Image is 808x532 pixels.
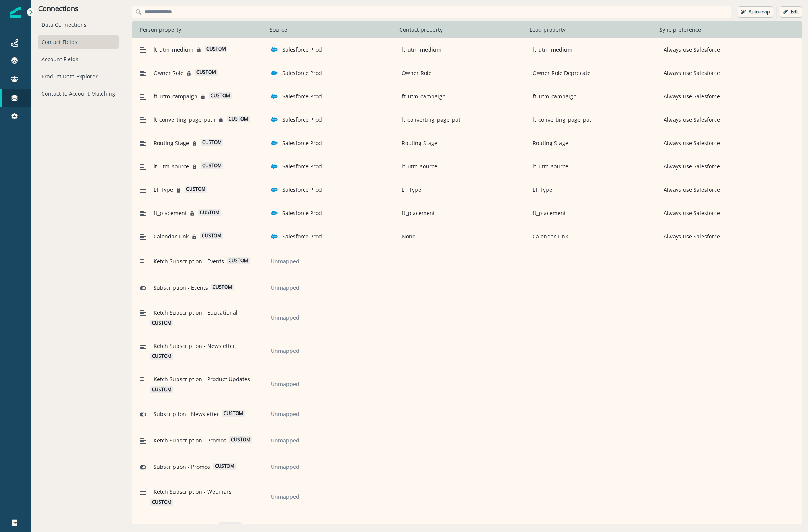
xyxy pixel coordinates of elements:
span: Routing Stage [154,139,189,147]
img: salesforce [271,140,278,147]
button: Auto-map [738,6,773,18]
p: ft_utm_campaign [530,92,577,100]
div: Product Data Explorer [38,69,119,83]
span: custom [150,499,173,506]
span: Ketch Subscription - Product Updates [154,375,250,383]
p: Auto-map [749,9,770,15]
span: custom [205,46,227,52]
p: lt_utm_source [530,162,568,170]
span: custom [219,522,241,529]
p: Always use Salesforce [661,209,720,217]
span: Subscription - Webinars [154,522,216,530]
div: Data Connections [38,18,119,32]
p: Salesforce Prod [282,46,322,54]
p: Always use Salesforce [661,92,720,100]
span: Ketch Subscription - Promos [154,436,226,444]
img: salesforce [271,163,278,170]
p: Unmapped [268,410,303,418]
img: salesforce [271,70,278,77]
p: Unmapped [268,380,303,388]
div: Contact to Account Matching [38,86,119,101]
p: Unmapped [268,284,303,292]
p: Always use Salesforce [661,232,720,240]
span: lt_converting_page_path [154,116,216,124]
span: ft_utm_campaign [154,92,198,100]
p: Unmapped [268,493,303,501]
img: salesforce [271,186,278,193]
p: Salesforce Prod [282,186,322,194]
p: Unmapped [268,347,303,355]
p: Salesforce Prod [282,116,322,124]
p: Unmapped [268,436,303,444]
p: lt_utm_medium [530,46,572,54]
p: Owner Role Deprecate [530,69,590,77]
p: Always use Salesforce [661,46,720,54]
p: Unmapped [268,257,303,265]
span: custom [227,116,250,122]
p: Always use Salesforce [661,69,720,77]
p: Unmapped [268,463,303,471]
span: lt_utm_source [154,162,189,170]
span: custom [198,209,221,216]
p: lt_converting_page_path [530,116,595,124]
p: ft_placement [399,209,435,217]
p: Connections [38,5,119,13]
p: Salesforce Prod [282,139,322,147]
p: LT Type [399,186,421,194]
img: salesforce [271,210,278,217]
span: custom [150,320,173,326]
p: lt_utm_medium [399,46,442,54]
span: custom [211,284,234,290]
span: Calendar Link [154,232,189,240]
p: Salesforce Prod [282,92,322,100]
p: Salesforce Prod [282,209,322,217]
span: custom [209,92,232,99]
span: LT Type [154,186,173,194]
p: None [399,232,415,240]
p: Person property [137,26,184,34]
p: Salesforce Prod [282,162,322,170]
p: ft_placement [530,209,566,217]
p: Unmapped [268,522,303,530]
span: custom [185,186,207,193]
p: Salesforce Prod [282,232,322,240]
p: Always use Salesforce [661,116,720,124]
p: Source [267,26,290,34]
span: custom [227,257,250,264]
p: Always use Salesforce [661,162,720,170]
span: Ketch Subscription - Events [154,257,224,265]
p: Lead property [527,26,569,34]
p: Edit [791,9,799,15]
img: Inflection [10,7,21,18]
span: Ketch Subscription - Newsletter [154,342,235,350]
span: custom [150,386,173,393]
span: custom [222,410,245,417]
span: lt_utm_medium [154,46,193,54]
span: custom [195,69,218,76]
button: Edit [780,6,802,18]
img: salesforce [271,233,278,240]
p: Sync preference [656,26,704,34]
p: Contact property [396,26,446,34]
span: custom [229,436,252,443]
div: Account Fields [38,52,119,66]
p: ft_utm_campaign [399,92,446,100]
span: custom [200,232,223,239]
img: salesforce [271,116,278,123]
span: Ketch Subscription - Educational [154,308,237,317]
img: salesforce [271,46,278,53]
div: Contact Fields [38,35,119,49]
span: Owner Role [154,69,183,77]
span: Subscription - Newsletter [154,410,219,418]
span: Subscription - Events [154,284,208,292]
span: custom [201,139,223,146]
span: ft_placement [154,209,187,217]
p: Salesforce Prod [282,69,322,77]
p: Always use Salesforce [661,139,720,147]
p: Owner Role [399,69,432,77]
p: Unmapped [268,313,303,321]
span: custom [201,162,223,169]
span: custom [150,353,173,360]
p: Calendar Link [530,232,568,240]
span: custom [213,463,236,470]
